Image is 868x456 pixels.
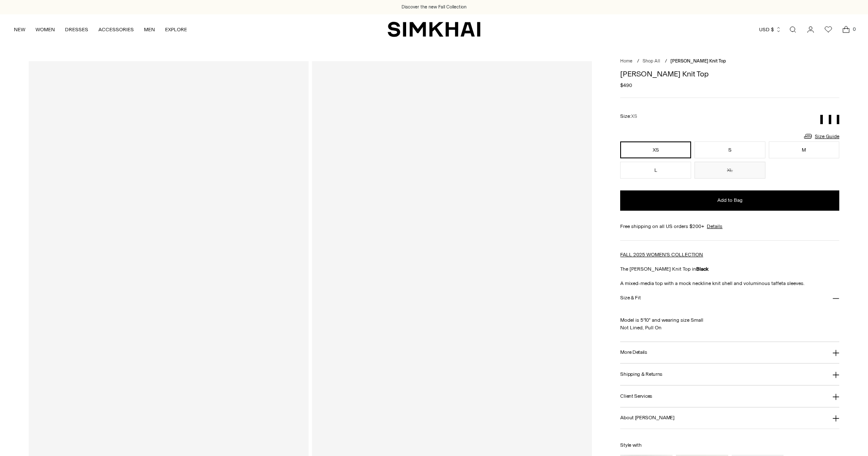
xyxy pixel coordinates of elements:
h1: [PERSON_NAME] Knit Top [620,70,839,78]
h3: About [PERSON_NAME] [620,415,674,421]
span: 0 [850,25,858,33]
a: Shop All [643,58,660,64]
h3: More Details [620,350,647,355]
div: / [665,58,667,65]
a: Go to the account page [802,21,819,38]
a: SIMKHAI [388,21,480,38]
h6: Style with [620,442,839,448]
button: Add to Bag [620,190,839,211]
button: S [694,141,765,158]
label: Size: [620,112,637,120]
span: XS [631,114,637,119]
button: USD $ [759,20,781,39]
p: A mixed-media top with a mock neckline knit shell and voluminous taffeta sleeves. [620,280,839,287]
span: $490 [620,81,632,89]
button: Client Services [620,385,839,407]
a: Size Guide [803,131,839,141]
a: MEN [144,20,155,39]
button: Size & Fit [620,287,839,309]
div: Free shipping on all US orders $200+ [620,223,839,230]
h3: Client Services [620,394,652,399]
button: XS [620,141,691,158]
a: EXPLORE [165,20,187,39]
span: Add to Bag [717,197,743,204]
strong: Black [696,266,708,272]
h3: Size & Fit [620,295,640,301]
a: DRESSES [65,20,88,39]
a: Details [707,223,722,230]
a: ACCESSORIES [98,20,134,39]
a: Wishlist [820,21,837,38]
span: [PERSON_NAME] Knit Top [670,58,726,64]
a: Discover the new Fall Collection [401,4,467,11]
button: Shipping & Returns [620,364,839,385]
button: More Details [620,342,839,364]
button: About [PERSON_NAME] [620,407,839,429]
a: NEW [14,20,25,39]
nav: breadcrumbs [620,58,839,65]
button: M [769,141,840,158]
a: Open search modal [784,21,801,38]
a: WOMEN [35,20,55,39]
p: Model is 5'10" and wearing size Small Not Lined, Pull On [620,309,839,331]
a: Home [620,58,632,64]
a: FALL 2025 WOMEN'S COLLECTION [620,252,703,258]
button: L [620,162,691,179]
div: / [637,58,639,65]
p: The [PERSON_NAME] Knit Top in [620,265,839,273]
button: XL [694,162,765,179]
h3: Shipping & Returns [620,372,662,377]
a: Open cart modal [838,21,854,38]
